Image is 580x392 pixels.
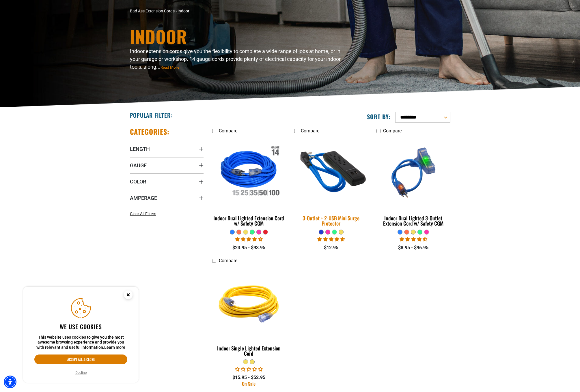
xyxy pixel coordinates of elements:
[130,111,172,119] h2: Popular Filter:
[118,287,139,305] button: Close this option
[130,173,204,190] summary: Color
[219,258,237,263] span: Compare
[294,215,368,226] div: 3-Outlet + 2-USB Mini Surge Protector
[161,65,179,70] span: Read More
[130,127,170,136] h2: Categories:
[130,8,341,14] nav: breadcrumbs
[130,162,147,169] span: Gauge
[212,381,286,386] div: On Sale
[130,211,156,216] span: Clear All Filters
[130,9,175,13] a: Bad Ass Extension Cords
[74,370,88,376] button: Decline
[376,136,450,229] a: blue Indoor Dual Lighted 3-Outlet Extension Cord w/ Safety CGM
[235,367,263,372] span: 0.00 stars
[212,346,286,356] div: Indoor Single Lighted Extension Cord
[376,244,450,251] div: $8.95 - $96.95
[212,374,286,381] div: $15.95 - $52.95
[130,157,204,173] summary: Gauge
[212,269,285,335] img: Yellow
[34,355,127,364] button: Accept all & close
[130,190,204,206] summary: Amperage
[383,128,402,134] span: Compare
[4,376,16,388] div: Accessibility Menu
[376,215,450,226] div: Indoor Dual Lighted 3-Outlet Extension Cord w/ Safety CGM
[219,128,237,134] span: Compare
[317,237,345,242] span: 4.36 stars
[212,139,285,206] img: Indoor Dual Lighted Extension Cord w/ Safety CGM
[212,267,286,359] a: Yellow Indoor Single Lighted Extension Cord
[130,195,157,201] span: Amperage
[291,136,372,209] img: blue
[212,244,286,251] div: $23.95 - $93.95
[212,136,286,229] a: Indoor Dual Lighted Extension Cord w/ Safety CGM Indoor Dual Lighted Extension Cord w/ Safety CGM
[130,141,204,157] summary: Length
[294,136,368,229] a: blue 3-Outlet + 2-USB Mini Surge Protector
[176,9,177,13] span: ›
[367,113,391,120] label: Sort by:
[130,146,150,152] span: Length
[130,211,158,217] a: Clear All Filters
[23,287,139,383] aside: Cookie Consent
[130,178,146,185] span: Color
[235,237,263,242] span: 4.40 stars
[130,28,341,45] h1: Indoor
[400,237,427,242] span: 4.33 stars
[130,48,341,70] span: Indoor extension cords give you the flexibility to complete a wide range of jobs at home, or in y...
[34,323,127,330] h2: We use cookies
[301,128,319,134] span: Compare
[294,244,368,251] div: $12.95
[34,335,127,350] p: This website uses cookies to give you the most awesome browsing experience and provide you with r...
[178,9,189,13] span: Indoor
[377,139,450,206] img: blue
[104,345,125,350] a: This website uses cookies to give you the most awesome browsing experience and provide you with r...
[212,215,286,226] div: Indoor Dual Lighted Extension Cord w/ Safety CGM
